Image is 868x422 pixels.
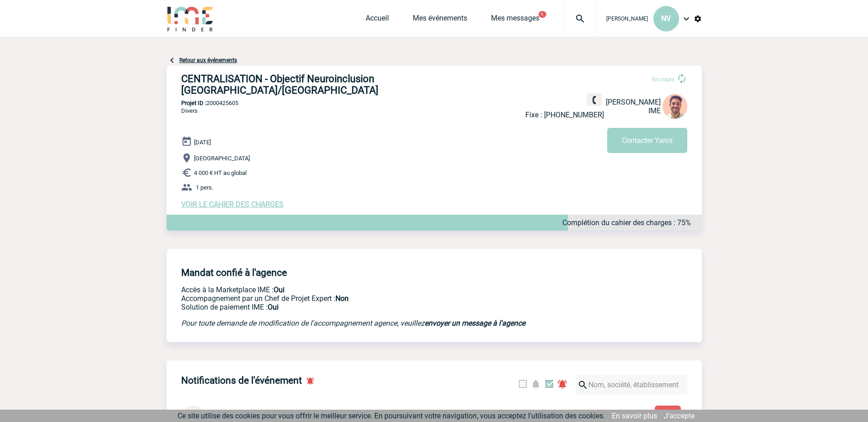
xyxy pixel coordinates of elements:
[652,76,674,83] span: En cours
[181,285,561,294] p: Accès à la Marketplace IME :
[366,14,389,26] a: Accueil
[661,14,671,23] span: NV
[491,14,539,26] a: Mes messages
[612,411,657,420] a: En savoir plus
[425,319,525,327] a: envoyer un message à l'agence
[181,303,561,311] p: Conformité aux process achat client, Prise en charge de la facturation, Mutualisation de plusieur...
[539,11,546,18] button: 1
[181,375,302,386] h4: Notifications de l'événement
[664,411,695,420] a: J'accepte
[181,200,284,209] a: VOIR LE CAHIER DES CHARGES
[196,184,213,191] span: 1 pers.
[167,100,702,106] p: 2000425605
[181,73,456,96] h3: CENTRALISATION - Objectif Neuroinclusion [GEOGRAPHIC_DATA]/[GEOGRAPHIC_DATA]
[647,407,688,416] a: Lire
[607,128,687,153] button: Contacter Yanis
[413,14,467,26] a: Mes événements
[606,98,661,106] span: [PERSON_NAME]
[335,294,349,303] b: Non
[655,406,681,419] button: Lire
[181,319,525,327] em: Pour toute demande de modification de l'accompagnement agence, veuillez
[194,139,211,146] span: [DATE]
[194,155,250,162] span: [GEOGRAPHIC_DATA]
[663,94,687,119] img: 132114-0.jpg
[181,107,198,114] span: Divers
[181,267,287,278] h4: Mandat confié à l'agence
[525,111,604,119] p: Fixe : [PHONE_NUMBER]
[590,96,598,104] img: fixe.png
[274,285,285,294] b: Oui
[181,100,206,106] b: Projet ID :
[179,57,237,63] a: Retour aux événements
[648,106,661,115] span: IME
[194,169,247,176] span: 4 000 € HT au global
[181,294,561,303] p: Prestation payante
[178,411,605,420] span: Ce site utilise des cookies pour vous offrir le meilleur service. En poursuivant votre navigation...
[606,16,648,22] span: [PERSON_NAME]
[268,303,279,311] b: Oui
[167,5,214,32] img: IME-Finder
